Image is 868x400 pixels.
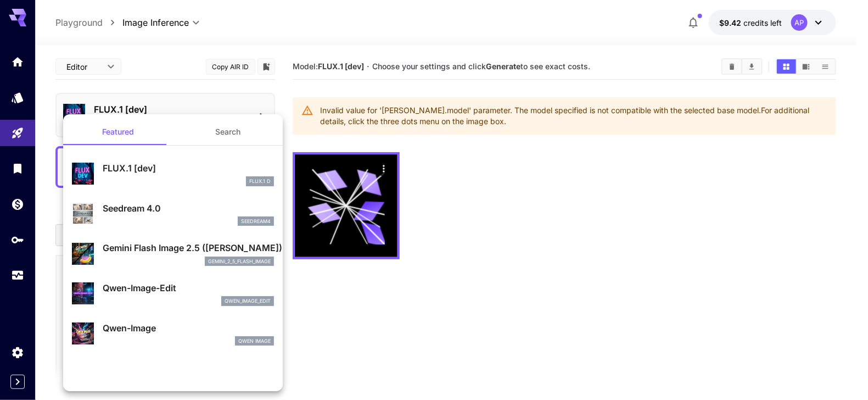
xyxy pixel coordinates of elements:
[241,218,271,225] p: seedream4
[103,241,274,254] p: Gemini Flash Image 2.5 ([PERSON_NAME])
[103,321,274,335] p: Qwen-Image
[103,162,274,175] p: FLUX.1 [dev]
[72,277,274,310] div: Qwen-Image-Editqwen_image_edit
[225,297,271,305] p: qwen_image_edit
[103,281,274,295] p: Qwen-Image-Edit
[208,258,271,265] p: gemini_2_5_flash_image
[72,237,274,270] div: Gemini Flash Image 2.5 ([PERSON_NAME])gemini_2_5_flash_image
[173,119,283,145] button: Search
[72,157,274,191] div: FLUX.1 [dev]FLUX.1 D
[238,337,271,345] p: Qwen Image
[72,197,274,231] div: Seedream 4.0seedream4
[249,177,271,185] p: FLUX.1 D
[63,119,173,145] button: Featured
[103,202,274,215] p: Seedream 4.0
[72,317,274,351] div: Qwen-ImageQwen Image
